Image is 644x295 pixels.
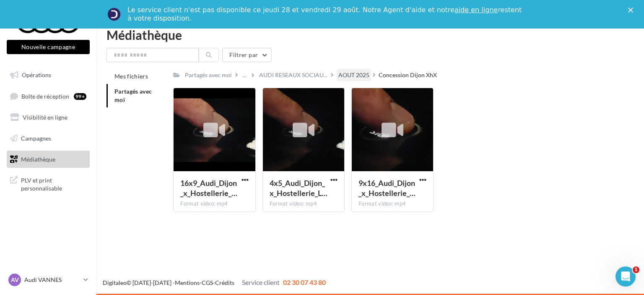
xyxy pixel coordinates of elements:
span: 4x5_Audi_Dijon_x_Hostellerie_Levernois_V3_20sec [270,178,327,198]
a: CGS [202,279,213,286]
div: ... [241,69,248,81]
a: Visibilité en ligne [5,109,91,126]
span: Boîte de réception [21,92,69,99]
span: 16x9_Audi_Dijon_x_Hostellerie_Levernois_V3_20sec [180,178,237,198]
span: Campagnes [21,135,51,142]
div: Format video: mp4 [180,200,248,208]
span: AUDI RESEAUX SOCIAU... [259,71,327,79]
div: Format video: mp4 [358,200,426,208]
a: Opérations [5,66,91,84]
span: Mes fichiers [114,73,148,80]
img: Profile image for Service-Client [107,8,121,21]
div: 99+ [74,93,86,100]
span: Service client [242,278,280,286]
span: 02 30 07 43 80 [283,278,326,286]
a: Campagnes [5,130,91,147]
span: 1 [633,266,639,273]
div: AOUT 2025 [338,71,369,79]
a: PLV et print personnalisable [5,171,91,196]
a: Médiathèque [5,151,91,168]
button: Filtrer par [222,48,272,62]
a: Crédits [215,279,234,286]
a: Mentions [175,279,200,286]
span: 9x16_Audi_Dijon_x_Hostellerie_Levernois_V3_20sec [358,178,415,198]
div: Partagés avec moi [185,71,232,79]
div: Le service client n'est pas disponible ce jeudi 28 et vendredi 29 août. Notre Agent d'aide et not... [127,6,523,23]
div: Concession Dijon XhX [379,71,437,79]
a: aide en ligne [454,6,498,14]
a: AV Audi VANNES [7,272,90,288]
span: © [DATE]-[DATE] - - - [103,279,326,286]
div: Fermer [628,8,636,13]
span: AV [11,276,19,284]
span: Visibilité en ligne [23,114,68,121]
div: Médiathèque [106,29,634,41]
div: Format video: mp4 [270,200,338,208]
iframe: Intercom live chat [615,266,636,287]
a: Digitaleo [103,279,127,286]
p: Audi VANNES [24,276,80,284]
span: Opérations [22,71,51,78]
button: Nouvelle campagne [7,40,90,54]
span: Médiathèque [21,155,55,162]
a: Boîte de réception99+ [5,87,91,105]
span: PLV et print personnalisable [21,175,86,193]
span: Partagés avec moi [114,88,152,103]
